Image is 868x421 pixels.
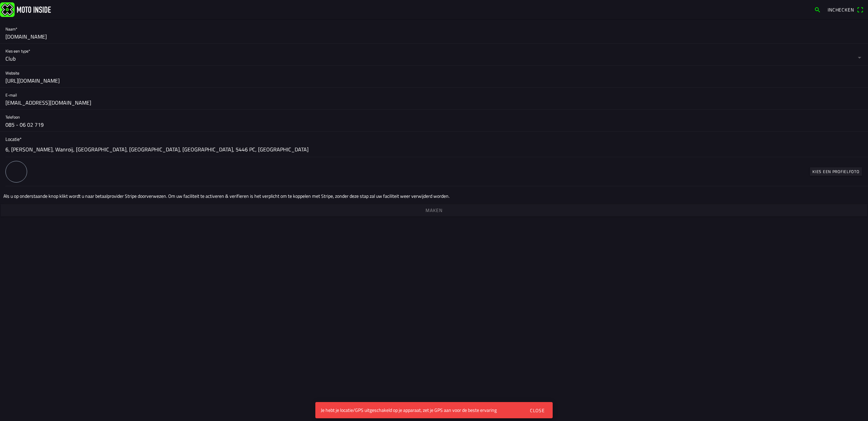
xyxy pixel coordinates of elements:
a: Incheckenqr scanner [824,4,867,15]
a: search [811,4,824,15]
span: Inchecken [828,6,854,13]
input: Naam [5,30,863,43]
span: 6, [PERSON_NAME], Wanroij, [GEOGRAPHIC_DATA], [GEOGRAPHIC_DATA], [GEOGRAPHIC_DATA], 5446 PC, [GEO... [5,145,309,153]
input: https://motoinside.app [5,74,863,87]
span: Locatie* [5,135,863,143]
input: info@motoinside.app [5,96,863,109]
ion-button: Kies een profielfoto [810,167,862,176]
p: Als u op onderstaande knop klikt wordt u naar betaalprovider Stripe doorverwezen. Om uw facilitei... [3,192,865,199]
